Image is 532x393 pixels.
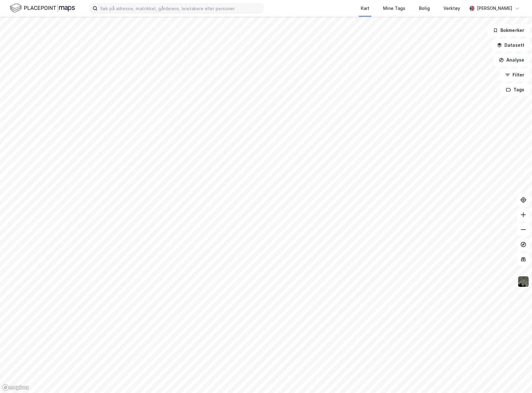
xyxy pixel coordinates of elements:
[501,363,532,393] div: Kontrollprogram for chat
[501,363,532,393] iframe: Chat Widget
[10,3,75,14] img: logo.f888ab2527a4732fd821a326f86c7f29.svg
[361,5,369,12] div: Kart
[477,5,512,12] div: [PERSON_NAME]
[383,5,405,12] div: Mine Tags
[443,5,460,12] div: Verktøy
[419,5,430,12] div: Bolig
[98,4,263,13] input: Søk på adresse, matrikkel, gårdeiere, leietakere eller personer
